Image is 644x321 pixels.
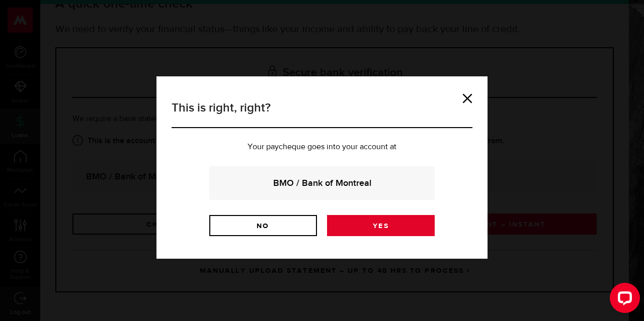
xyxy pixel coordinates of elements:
strong: BMO / Bank of Montreal [223,176,421,190]
iframe: LiveChat chat widget [602,279,644,321]
h3: This is right, right? [172,99,472,128]
p: Your paycheque goes into your account at [172,143,472,151]
a: Yes [327,215,435,236]
a: No [209,215,317,236]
